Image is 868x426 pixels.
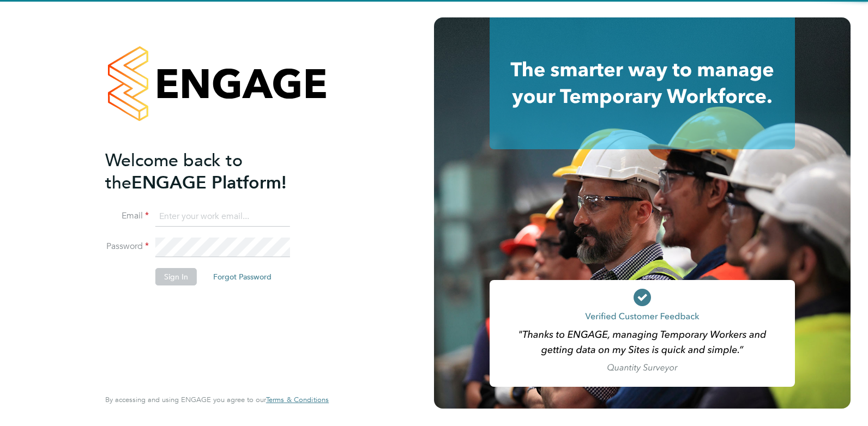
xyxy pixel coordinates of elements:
h2: ENGAGE Platform! [105,149,318,194]
label: Email [105,210,149,222]
button: Forgot Password [204,268,280,285]
label: Password [105,241,149,252]
button: Sign In [155,268,197,285]
a: Terms & Conditions [266,395,329,404]
input: Enter your work email... [155,207,290,227]
span: By accessing and using ENGAGE you agree to our [105,395,329,404]
span: Welcome back to the [105,150,243,193]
